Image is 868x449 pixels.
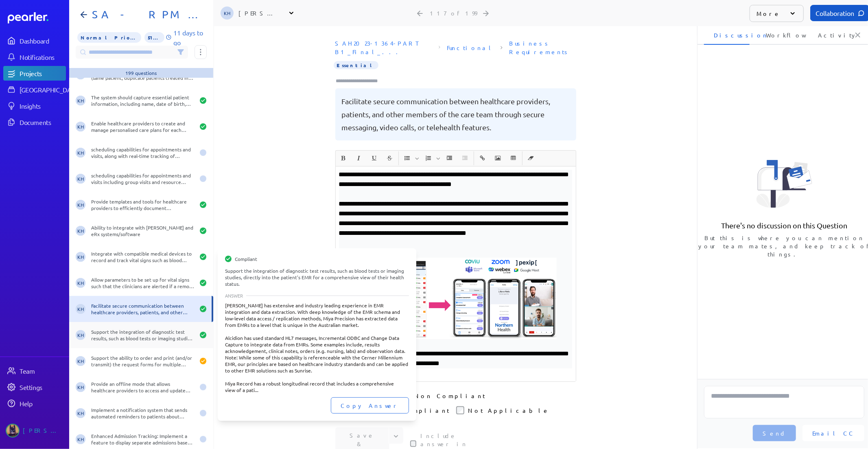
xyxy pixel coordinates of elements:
[400,151,420,165] span: Insert Unordered List
[238,9,279,17] div: [PERSON_NAME]
[76,148,85,158] span: Kaye Hocking
[20,69,65,77] div: Projects
[342,95,570,134] pre: Facilitate secure communication between healthcare providers, patients, and other members of the ...
[20,118,65,126] div: Documents
[756,25,802,45] li: Workflow
[76,356,85,366] span: Kaye Hocking
[91,224,195,237] div: Ability to integrate with [PERSON_NAME] and eRx systems/software
[442,151,457,165] span: Increase Indent
[802,425,864,441] button: Email CC
[341,401,399,410] span: Copy Answer
[235,256,257,262] span: Compliant
[91,433,195,446] div: Enhanced Admission Tracking: Implement a feature to display separate admissions based on service ...
[76,122,85,131] span: Kaye Hocking
[20,85,80,94] div: [GEOGRAPHIC_DATA]
[221,7,234,20] span: Kaye Hocking
[8,12,66,24] a: Dashboard
[352,151,366,165] span: Italic
[76,382,85,392] span: Kaye Hocking
[3,380,66,394] a: Settings
[383,151,397,165] span: Strike through
[3,396,66,411] a: Help
[76,200,85,210] span: Kaye Hocking
[76,96,85,105] span: Kaye Hocking
[76,226,85,236] span: Kaye Hocking
[400,151,414,165] button: Insert Unordered List
[812,429,855,437] span: Email CC
[337,151,350,165] button: Bold
[76,174,85,184] span: Kaye Hocking
[144,32,164,43] span: 51% of Questions Completed
[91,146,195,159] div: scheduling capabilities for appointments and visits, along with real-time tracking of healthcare ...
[91,120,195,133] div: Enable healthcare providers to create and manage personalised care plans for each patient, outlin...
[430,9,477,17] div: 117 of 199
[422,151,435,165] button: Insert Ordered List
[458,151,472,165] span: Decrease Indent
[506,151,521,165] span: Insert table
[225,267,409,287] div: Support the integration of diagnostic test results, such as blood tests or imaging studies, direc...
[91,94,195,107] div: The system should capture essential patient information, including name, date of birth, contact d...
[476,151,490,165] button: Insert link
[76,434,85,444] span: Kaye Hocking
[173,28,207,47] p: 11 days to go
[704,25,750,45] li: Discussion
[20,37,65,45] div: Dashboard
[763,429,786,437] span: Send
[524,151,538,165] span: Clear Formatting
[126,70,157,76] div: 199 questions
[76,330,85,340] span: Kaye Hocking
[91,407,195,420] div: Implement a notification system that sends automated reminders to patients about upcoming appoint...
[3,421,66,441] a: Tung Nguyen's photo[PERSON_NAME]
[491,151,505,165] button: Insert Image
[76,408,85,418] span: Kaye Hocking
[410,440,417,447] input: This checkbox controls whether your answer will be included in the Answer Library for future use
[91,172,195,185] div: scheduling capabilities for appointments and visits including group visits and resource bookings
[506,36,579,59] span: Section: Business Requirements
[335,77,386,85] input: Type here to add tags
[20,102,65,110] div: Insights
[339,258,557,339] img: eAgz72t7FL2oGWQyCFDhgwZMmTIkGMqrfNZyWQlkpDhrgHiMXB8UXUZHYc8ZljiU51ADjk6GSRyyJAhQ4YMGTLkGEslBiEKlU...
[756,9,781,18] p: More
[225,302,409,393] div: [PERSON_NAME] has extensive and industry leading experience in EMR integration and data extractio...
[225,293,243,298] span: ANSWER
[753,425,796,441] button: Send
[383,151,397,165] button: Strike through
[367,151,381,165] button: Underline
[3,99,66,113] a: Insights
[415,392,485,400] label: Non Compliant
[91,250,195,263] div: Integrate with compatible medical devices to record and track vital signs such as blood pressure,...
[91,381,195,394] div: Provide an offline mode that allows healthcare providers to access and update patient records eve...
[332,36,435,59] span: Document: SAH2023-1364-PART B1_Final_Alcidion response.xlsx
[721,221,847,230] p: There's no discussion on this Question
[91,355,195,368] div: Support the ability to order and print (and/or transmit) the request forms for multiple pathology...
[91,329,195,342] div: Support the integration of diagnostic test results, such as blood tests or imaging studies, direc...
[491,151,505,165] span: Insert Image
[352,151,366,165] button: Italic
[3,50,66,64] a: Notifications
[20,367,65,375] div: Team
[421,151,442,165] span: Insert Ordered List
[77,32,141,43] span: Priority
[3,66,66,81] a: Projects
[524,151,538,165] button: Clear Formatting
[808,25,854,45] li: Activity
[3,115,66,129] a: Documents
[3,82,66,97] a: [GEOGRAPHIC_DATA]
[334,61,378,69] span: Importance Essential
[91,198,195,211] div: Provide templates and tools for healthcare providers to efficiently document observations, assess...
[23,424,63,438] div: [PERSON_NAME]
[507,151,520,165] button: Insert table
[20,53,65,61] div: Notifications
[89,8,200,21] h1: SA - RPM - Part B1
[443,151,457,165] button: Increase Indent
[76,252,85,262] span: Kaye Hocking
[444,40,497,55] span: Sheet: Functional
[76,304,85,314] span: Kaye Hocking
[76,278,85,288] span: Kaye Hocking
[3,364,66,378] a: Team
[6,424,20,438] img: Tung Nguyen
[91,276,195,289] div: Allow parameters to be set up for vital signs such that the clinicians are alerted if a remote vi...
[3,33,66,48] a: Dashboard
[91,302,195,315] div: Facilitate secure communication between healthcare providers, patients, and other members of the ...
